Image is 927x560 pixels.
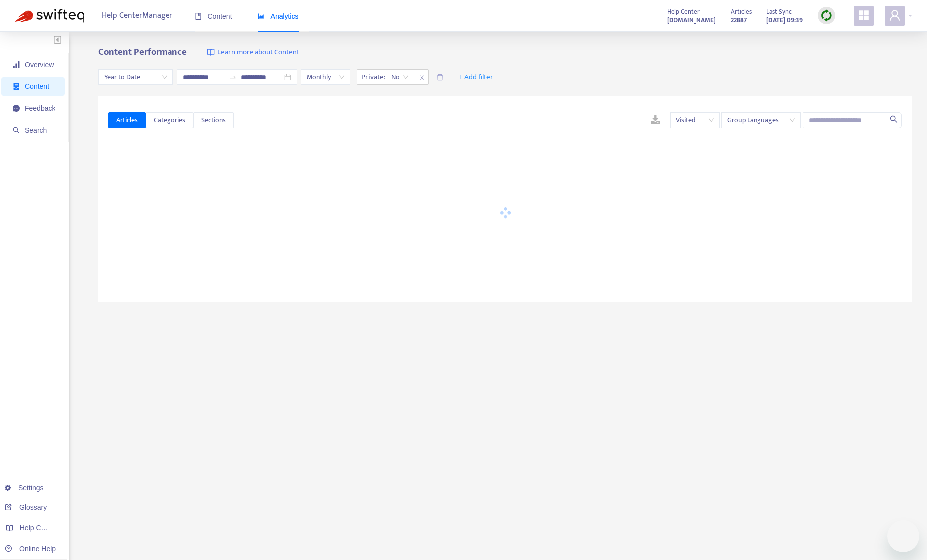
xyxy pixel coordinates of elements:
span: Monthly [307,70,344,84]
a: Settings [5,484,44,492]
strong: [DOMAIN_NAME] [667,15,716,26]
span: Articles [116,115,138,126]
span: message [13,105,20,112]
a: Online Help [5,545,56,553]
span: Year to Date [104,70,167,84]
button: Articles [108,112,146,128]
span: Categories [154,115,185,126]
span: search [13,127,20,134]
span: Content [25,82,49,90]
iframe: メッセージングウィンドウの起動ボタン、進行中の会話 [887,520,919,552]
span: Analytics [258,12,299,20]
span: Help Centers [20,524,61,532]
span: swap-right [229,73,237,81]
button: + Add filter [451,69,501,85]
img: sync.dc5367851b00ba804db3.png [820,9,833,22]
span: Group Languages [727,113,795,128]
img: Swifteq [15,9,84,23]
button: Categories [146,112,193,128]
span: close [416,72,428,83]
span: No [391,70,409,84]
img: image-link [207,48,215,56]
a: Learn more about Content [207,47,299,58]
b: Content Performance [98,44,187,60]
span: area-chart [258,13,265,20]
strong: [DATE] 09:39 [766,15,803,26]
button: Sections [193,112,234,128]
span: Help Center Manager [102,6,172,25]
span: Visited [676,113,714,128]
span: Feedback [25,104,55,112]
span: Overview [25,61,54,69]
span: Content [195,12,232,20]
span: search [890,115,898,123]
span: book [195,13,202,20]
span: Private : [357,70,387,84]
span: container [13,83,20,90]
span: Sections [201,115,226,126]
span: Learn more about Content [217,47,299,58]
strong: 22887 [731,15,747,26]
span: user [889,9,901,21]
span: Help Center [667,6,700,17]
span: + Add filter [459,71,493,83]
span: appstore [858,9,870,21]
span: Articles [731,6,752,17]
span: to [229,73,237,81]
a: [DOMAIN_NAME] [667,14,716,26]
a: Glossary [5,503,47,511]
span: Last Sync [766,6,792,17]
span: Search [25,126,47,134]
span: delete [436,74,444,81]
span: signal [13,61,20,68]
